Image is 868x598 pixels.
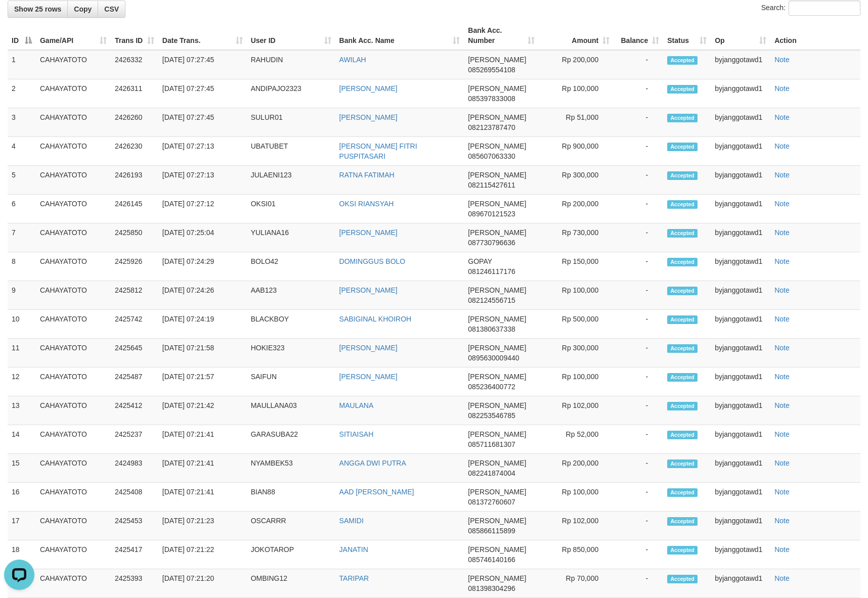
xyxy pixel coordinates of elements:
a: Note [774,574,790,582]
span: Copy 081398304296 to clipboard [468,584,515,592]
td: byjanggotawd1 [711,454,770,483]
a: AAD [PERSON_NAME] [339,488,414,496]
td: 12 [8,367,36,396]
td: byjanggotawd1 [711,310,770,339]
td: 18 [8,540,36,569]
td: CAHAYATOTO [36,108,111,137]
a: ANGGA DWI PUTRA [339,459,406,467]
span: [PERSON_NAME] [468,574,526,582]
td: [DATE] 07:21:57 [158,367,247,396]
td: [DATE] 07:21:20 [158,569,247,598]
span: Accepted [667,114,698,122]
span: Show 25 rows [14,5,61,13]
td: CAHAYATOTO [36,281,111,310]
td: BLACKBOY [247,310,335,339]
a: CSV [98,1,125,18]
td: 2426230 [111,137,158,166]
td: CAHAYATOTO [36,540,111,569]
td: [DATE] 07:27:13 [158,166,247,195]
a: TARIPAR [339,574,369,582]
td: BOLO42 [247,252,335,281]
td: CAHAYATOTO [36,252,111,281]
td: byjanggotawd1 [711,540,770,569]
td: Rp 102,000 [539,512,614,540]
span: Accepted [667,488,698,497]
td: Rp 730,000 [539,223,614,252]
span: Accepted [667,171,698,180]
td: byjanggotawd1 [711,569,770,598]
span: [PERSON_NAME] [468,286,526,294]
td: byjanggotawd1 [711,367,770,396]
td: 2426145 [111,195,158,223]
td: byjanggotawd1 [711,252,770,281]
th: Bank Acc. Number: activate to sort column ascending [464,21,539,50]
th: Game/API: activate to sort column ascending [36,21,111,50]
td: 2425812 [111,281,158,310]
td: 2425645 [111,339,158,367]
td: 2425850 [111,223,158,252]
span: Accepted [667,546,698,555]
td: [DATE] 07:24:29 [158,252,247,281]
td: Rp 300,000 [539,339,614,367]
a: Note [774,113,790,121]
span: Copy 082115427611 to clipboard [468,181,515,189]
td: 2426311 [111,79,158,108]
a: Note [774,545,790,554]
td: BIAN88 [247,483,335,512]
td: 2425417 [111,540,158,569]
td: CAHAYATOTO [36,425,111,454]
td: [DATE] 07:21:42 [158,396,247,425]
span: Copy 082253546785 to clipboard [468,411,515,420]
span: [PERSON_NAME] [468,84,526,93]
td: NYAMBEK53 [247,454,335,483]
a: Note [774,344,790,352]
td: Rp 100,000 [539,367,614,396]
a: Note [774,257,790,265]
span: Copy 085236400772 to clipboard [468,383,515,391]
td: CAHAYATOTO [36,137,111,166]
td: Rp 200,000 [539,454,614,483]
a: Note [774,228,790,237]
a: MAULANA [339,401,374,409]
td: [DATE] 07:25:04 [158,223,247,252]
span: Copy 081246117176 to clipboard [468,267,515,275]
th: User ID: activate to sort column ascending [247,21,335,50]
a: SITIAISAH [339,430,374,438]
span: [PERSON_NAME] [468,401,526,409]
td: OMBING12 [247,569,335,598]
td: - [614,281,663,310]
td: [DATE] 07:24:19 [158,310,247,339]
td: - [614,108,663,137]
span: Copy 082123787470 to clipboard [468,123,515,131]
a: Note [774,315,790,323]
label: Search: [761,1,860,16]
td: - [614,483,663,512]
td: - [614,339,663,367]
th: Op: activate to sort column ascending [711,21,770,50]
td: - [614,50,663,79]
td: byjanggotawd1 [711,137,770,166]
span: Copy 085607063330 to clipboard [468,152,515,160]
th: ID: activate to sort column descending [8,21,36,50]
td: [DATE] 07:27:45 [158,50,247,79]
th: Status: activate to sort column ascending [663,21,711,50]
span: Accepted [667,315,698,324]
td: 2424983 [111,454,158,483]
td: - [614,454,663,483]
td: Rp 150,000 [539,252,614,281]
span: Copy 089670121523 to clipboard [468,210,515,218]
span: Accepted [667,258,698,266]
td: CAHAYATOTO [36,483,111,512]
a: JANATIN [339,545,368,554]
a: [PERSON_NAME] [339,344,398,352]
td: byjanggotawd1 [711,108,770,137]
td: 9 [8,281,36,310]
td: 16 [8,483,36,512]
th: Date Trans.: activate to sort column ascending [158,21,247,50]
td: Rp 100,000 [539,79,614,108]
th: Bank Acc. Name: activate to sort column ascending [335,21,464,50]
td: CAHAYATOTO [36,195,111,223]
td: byjanggotawd1 [711,483,770,512]
td: Rp 850,000 [539,540,614,569]
span: Copy 085866115899 to clipboard [468,527,515,535]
